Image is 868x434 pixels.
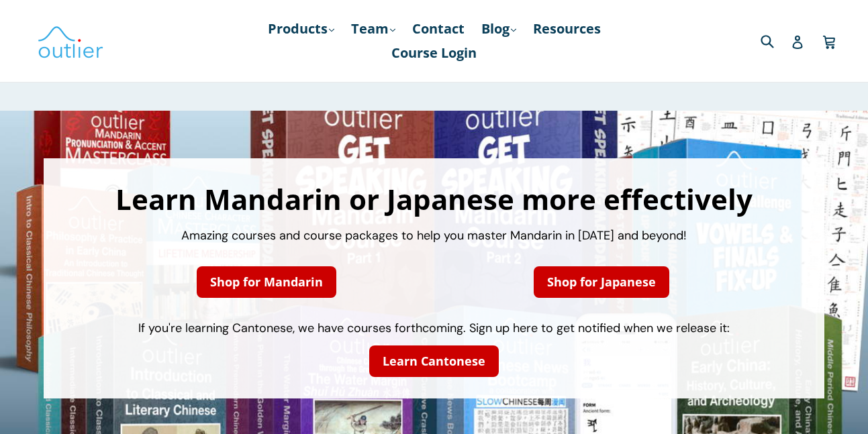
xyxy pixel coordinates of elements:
a: Blog [475,17,523,41]
img: Outlier Linguistics [37,21,104,60]
a: Contact [405,17,471,41]
a: Resources [526,17,608,41]
a: Shop for Mandarin [197,266,336,298]
h1: Learn Mandarin or Japanese more effectively [57,185,812,213]
a: Team [344,17,402,41]
span: If you're learning Cantonese, we have courses forthcoming. Sign up here to get notified when we r... [138,320,730,336]
a: Course Login [385,41,483,65]
span: Amazing courses and course packages to help you master Mandarin in [DATE] and beyond! [181,227,687,243]
a: Learn Cantonese [369,345,499,377]
input: Search [757,27,794,54]
a: Shop for Japanese [534,266,669,298]
a: Products [261,17,341,41]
